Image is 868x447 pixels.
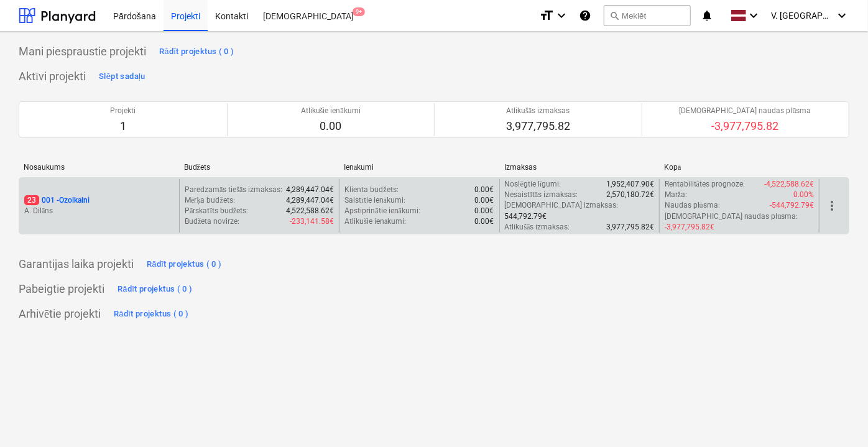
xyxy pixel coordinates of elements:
[185,206,248,216] p: Pārskatīts budžets :
[504,163,655,172] div: Izmaksas
[579,8,591,23] i: Zināšanu pamats
[475,195,494,206] p: 0.00€
[24,206,174,216] p: A. Dilāns
[344,195,405,206] p: Saistītie ienākumi :
[665,222,714,233] p: -3,977,795.82€
[114,307,189,321] div: Rādīt projektus ( 0 )
[110,106,136,116] p: Projekti
[118,282,193,297] div: Rādīt projektus ( 0 )
[475,206,494,216] p: 0.00€
[344,163,494,172] div: Ienākumi
[184,163,335,172] div: Budžets
[680,106,811,116] p: [DEMOGRAPHIC_DATA] naudas plūsma
[147,257,222,272] div: Rādīt projektus ( 0 )
[185,185,282,195] p: Paredzamās tiešās izmaksas :
[19,306,101,321] p: Arhivētie projekti
[505,222,570,233] p: Atlikušās izmaksas :
[475,185,494,195] p: 0.00€
[96,67,149,86] button: Slēpt sadaļu
[664,163,815,172] div: Kopā
[353,7,365,16] span: 9+
[19,69,86,84] p: Aktīvi projekti
[604,5,691,26] button: Meklēt
[505,211,547,222] p: 544,792.79€
[609,11,619,21] span: search
[156,42,238,62] button: Rādīt projektus ( 0 )
[286,206,334,216] p: 4,522,588.62€
[505,200,619,211] p: [DEMOGRAPHIC_DATA] izmaksas :
[286,185,334,195] p: 4,289,447.04€
[111,304,192,324] button: Rādīt projektus ( 0 )
[144,254,225,274] button: Rādīt projektus ( 0 )
[344,206,420,216] p: Apstiprinātie ienākumi :
[606,190,654,200] p: 2,570,180.72€
[665,190,687,200] p: Marža :
[665,179,745,190] p: Rentabilitātes prognoze :
[344,185,398,195] p: Klienta budžets :
[746,8,761,23] i: keyboard_arrow_down
[506,119,570,134] p: 3,977,795.82
[99,70,145,84] div: Slēpt sadaļu
[834,8,849,23] i: keyboard_arrow_down
[771,11,833,21] span: V. [GEOGRAPHIC_DATA]
[606,222,654,233] p: 3,977,795.82€
[185,195,235,206] p: Mērķa budžets :
[554,8,569,23] i: keyboard_arrow_down
[764,179,814,190] p: -4,522,588.62€
[824,198,839,213] span: more_vert
[185,216,239,227] p: Budžeta novirze :
[770,200,814,211] p: -544,792.79€
[301,119,361,134] p: 0.00
[606,179,654,190] p: 1,952,407.90€
[505,179,561,190] p: Noslēgtie līgumi :
[665,211,798,222] p: [DEMOGRAPHIC_DATA] naudas plūsma :
[24,195,39,205] span: 23
[290,216,334,227] p: -233,141.58€
[793,190,814,200] p: 0.00%
[665,200,720,211] p: Naudas plūsma :
[114,279,196,299] button: Rādīt projektus ( 0 )
[24,195,174,216] div: 23001 -OzolkalniA. Dilāns
[680,119,811,134] p: -3,977,795.82
[159,45,234,59] div: Rādīt projektus ( 0 )
[505,190,578,200] p: Nesaistītās izmaksas :
[475,216,494,227] p: 0.00€
[19,282,104,297] p: Pabeigtie projekti
[19,257,134,272] p: Garantijas laika projekti
[24,195,90,206] p: 001 - Ozolkalni
[110,119,136,134] p: 1
[701,8,713,23] i: notifications
[24,163,174,172] div: Nosaukums
[506,106,570,116] p: Atlikušās izmaksas
[19,44,146,59] p: Mani piespraustie projekti
[301,106,361,116] p: Atlikušie ienākumi
[344,216,406,227] p: Atlikušie ienākumi :
[286,195,334,206] p: 4,289,447.04€
[539,8,554,23] i: format_size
